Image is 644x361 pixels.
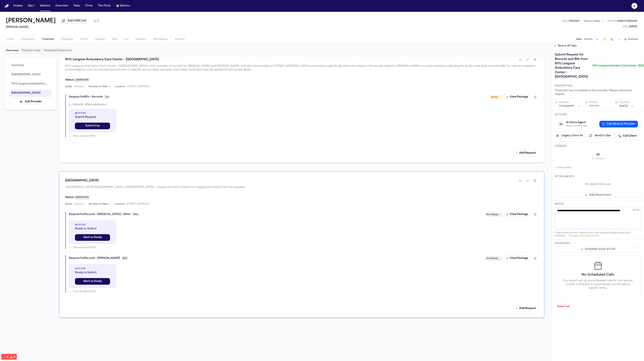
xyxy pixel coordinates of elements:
span: 1 [109,203,110,206]
button: View all steps (0of10) [69,290,538,293]
button: crownMetrics [114,3,131,9]
button: Change status from Intake [582,19,605,23]
span: Not Ready [486,213,498,216]
div: Ready to make calls [566,124,588,127]
button: Call Medical Provider [599,121,638,127]
h3: Updates [555,145,641,148]
button: Activity [584,38,592,41]
a: Call Client [616,133,639,139]
span: Location: [115,203,125,206]
h3: Actions [555,113,641,116]
button: Edit Service: Intake to Demand [607,19,638,23]
button: Delete Task [555,304,572,310]
button: Matters [38,3,52,9]
h1: [PERSON_NAME] [6,18,56,24]
div: Treatment has completed at this provider. Please submit the request. [555,89,641,96]
span: Unknown [74,85,84,88]
div: Due date [619,101,641,104]
button: Send to Ops [585,133,615,139]
button: The Flock [96,3,112,9]
div: No attachments yet [555,183,641,186]
button: Mark as Ready [75,234,110,241]
h1: NYU Langone Ambulatory Care Center – [GEOGRAPHIC_DATA] [65,57,159,62]
span: 1 [98,20,99,22]
span: Intake [593,20,600,23]
span: Unknown [569,20,580,22]
span: 2 [109,85,111,88]
span: Mail [112,38,117,41]
span: Submit Request [75,115,110,119]
span: Saved [633,209,640,211]
div: Request for Bills + Records [69,95,103,99]
span: [STREET_ADDRESS] [127,203,149,206]
button: [GEOGRAPHIC_DATA] [9,71,52,79]
span: • Changes save automatically [567,235,599,237]
span: Next Step [75,223,110,226]
button: Edit Type: Unknown [561,19,581,23]
span: After submission [85,103,106,107]
button: Mark as Ready [75,278,110,285]
button: View Package [504,211,530,217]
button: [DATE] [619,105,628,108]
h1: [GEOGRAPHIC_DATA] [65,178,98,183]
span: Treatment [42,38,54,41]
button: Add update [555,165,571,170]
span: Call Medical Provider [607,122,635,126]
button: View all steps (1of10) [69,135,538,138]
button: Overview [4,48,20,53]
span: UNKNOWN [74,78,90,82]
button: Intakes [12,3,24,9]
button: Edit matter name [6,18,56,24]
span: DOL : [623,26,629,28]
button: Add Task [595,37,600,42]
button: View all steps (0of10) [69,246,538,249]
span: [GEOGRAPHIC_DATA] ([GEOGRAPHIC_DATA], [GEOGRAPHIC_DATA]) – hospital and HIM contacts for imaging ... [65,185,538,189]
button: Mail [132,212,139,217]
div: These notes are only visible to your team and will not be shared with attorneys. [555,231,641,237]
span: Demand [136,38,146,41]
button: Tasks [72,3,82,9]
button: Legacy Voice AI [555,133,584,139]
span: View all steps ( 1 of 10 ) [73,135,95,138]
div: Request for Records + [PERSON_NAME] [69,256,120,260]
p: You haven't set up any scheduled calls for this task yet. Create a schedule to automatically run ... [563,279,633,290]
span: [DATE] [629,26,637,28]
span: Voice AI: [73,103,84,107]
span: NYU Langone Ambulatory Care Center – [GEOGRAPHIC_DATA] is the custodian of records for [PERSON_NA... [65,64,538,72]
h2: [PERSON_NAME] [6,25,100,29]
span: Unknown [74,203,84,206]
button: Add Request [513,305,538,312]
button: 1 active task [93,19,100,23]
a: Overview [54,3,70,9]
button: Timeline View [20,48,42,53]
div: Assignee [559,101,581,104]
button: Assistant [624,38,638,41]
span: Documents [21,38,35,41]
span: Coverage [62,38,73,41]
button: Summary [9,62,52,69]
button: NYU Langone Ambulatory Care Center – [GEOGRAPHIC_DATA] [9,80,52,88]
span: Type : [562,20,568,22]
button: Back to All Tasks [552,44,578,47]
span: View all steps ( 0 of 10 ) [73,290,96,293]
span: Next Step [75,267,110,270]
span: Not Ready [486,257,498,260]
span: Home [7,38,14,41]
h3: No Scheduled Calls [561,272,635,277]
div: Request for Records + [MEDICAL_DATA] + Other [69,213,131,216]
span: 🤖 [559,122,563,126]
span: UNKNOWN [74,195,90,200]
span: Dates: [65,85,72,88]
button: Day 1 [26,3,36,9]
button: [GEOGRAPHIC_DATA] [9,89,52,97]
h3: Schedules [555,242,641,245]
button: Make a Call [609,37,615,42]
span: Artifacts [175,38,185,41]
div: AI Voice Agent [566,121,588,124]
span: Status: [584,20,592,23]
